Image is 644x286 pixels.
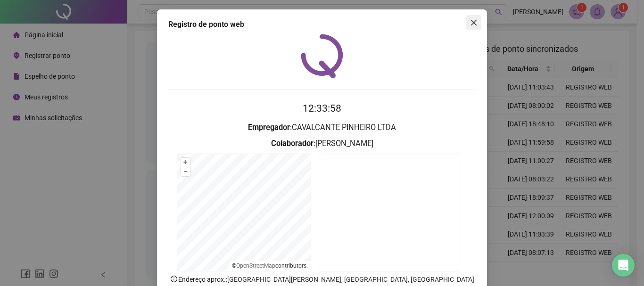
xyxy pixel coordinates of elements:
[168,274,476,285] p: Endereço aprox. : [GEOGRAPHIC_DATA][PERSON_NAME], [GEOGRAPHIC_DATA], [GEOGRAPHIC_DATA]
[236,262,275,269] a: OpenStreetMap
[470,19,478,26] span: close
[168,138,476,150] h3: : [PERSON_NAME]
[170,275,178,283] span: info-circle
[301,34,343,78] img: QRPoint
[181,158,190,167] button: +
[232,262,308,269] li: © contributors.
[612,254,635,277] div: Open Intercom Messenger
[181,167,190,176] button: –
[168,122,476,134] h3: : CAVALCANTE PINHEIRO LTDA
[248,123,290,132] strong: Empregador
[168,19,476,30] div: Registro de ponto web
[303,103,341,114] time: 12:33:58
[271,139,314,148] strong: Colaborador
[466,15,481,30] button: Close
